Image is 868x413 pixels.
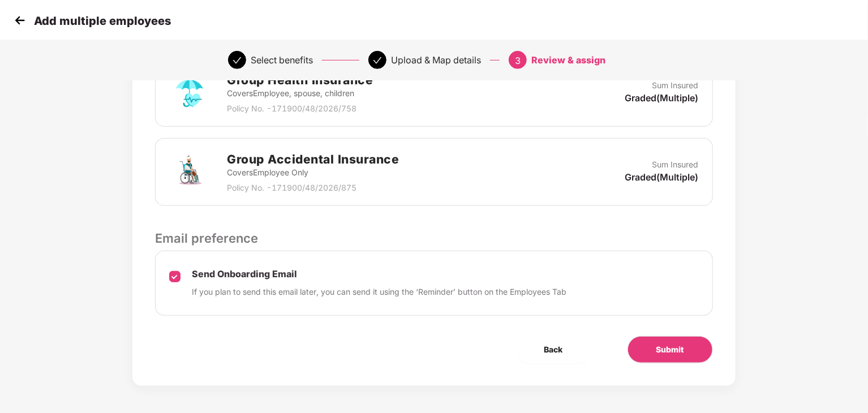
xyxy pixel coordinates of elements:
span: Back [544,343,563,356]
img: svg+xml;base64,PHN2ZyB4bWxucz0iaHR0cDovL3d3dy53My5vcmcvMjAwMC9zdmciIHdpZHRoPSIzMCIgaGVpZ2h0PSIzMC... [11,12,28,29]
button: Back [516,336,591,363]
p: Covers Employee Only [227,166,399,179]
span: 3 [515,55,521,66]
p: Send Onboarding Email [192,268,566,280]
p: Policy No. - 171900/48/2026/875 [227,182,399,194]
p: Sum Insured [652,158,699,171]
span: Submit [656,343,684,356]
span: check [233,56,242,65]
p: Policy No. - 171900/48/2026/758 [227,102,373,115]
img: svg+xml;base64,PHN2ZyB4bWxucz0iaHR0cDovL3d3dy53My5vcmcvMjAwMC9zdmciIHdpZHRoPSI3MiIgaGVpZ2h0PSI3Mi... [169,152,210,192]
button: Submit [628,336,713,363]
p: Graded(Multiple) [625,171,699,183]
p: If you plan to send this email later, you can send it using the ‘Reminder’ button on the Employee... [192,286,566,298]
div: Review & assign [531,51,605,69]
div: Upload & Map details [391,51,481,69]
p: Covers Employee, spouse, children [227,87,373,100]
p: Sum Insured [652,79,699,92]
span: check [373,56,382,65]
p: Graded(Multiple) [625,92,699,104]
p: Add multiple employees [34,14,171,28]
h2: Group Accidental Insurance [227,150,399,169]
img: svg+xml;base64,PHN2ZyB4bWxucz0iaHR0cDovL3d3dy53My5vcmcvMjAwMC9zdmciIHdpZHRoPSI3MiIgaGVpZ2h0PSI3Mi... [169,72,210,113]
p: Email preference [155,229,712,248]
div: Select benefits [251,51,313,69]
